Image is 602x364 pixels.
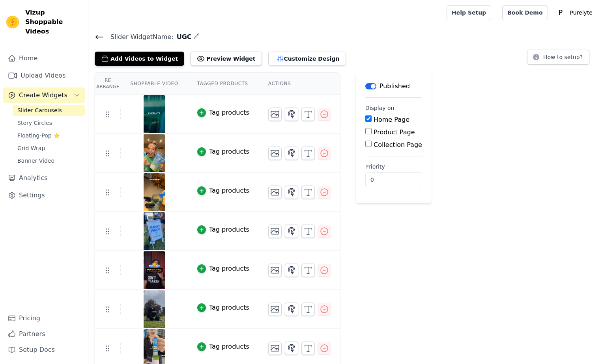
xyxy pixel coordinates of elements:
button: Customize Design [268,52,346,66]
button: Tag products [197,264,249,273]
a: Story Circles [13,117,85,128]
button: Create Widgets [3,87,85,103]
span: Slider Carousels [17,106,62,114]
img: vizup-images-60a8.jpg [143,290,165,328]
div: Tag products [209,303,249,312]
span: Grid Wrap [17,144,45,152]
label: Home Page [374,116,409,123]
div: Tag products [209,108,249,117]
p: Purelyte [567,6,596,20]
a: Slider Carousels [13,105,85,116]
button: Preview Widget [191,52,262,66]
button: Tag products [197,108,249,117]
span: Vizup Shoppable Videos [25,8,82,36]
text: P [558,9,562,17]
img: vizup-images-7303.jpg [143,173,165,211]
p: Published [380,82,410,91]
legend: Display on [365,104,394,112]
div: Tag products [209,186,249,195]
a: Partners [3,326,85,342]
a: Analytics [3,170,85,186]
th: Shoppable Video [121,72,187,95]
div: Tag products [209,264,249,273]
span: Create Widgets [19,91,67,100]
a: Floating-Pop ⭐ [13,130,85,141]
button: Add Videos to Widget [95,52,184,66]
th: Actions [259,72,340,95]
a: Setup Docs [3,342,85,358]
span: Story Circles [17,119,52,127]
button: Change Thumbnail [268,342,282,355]
button: Tag products [197,186,249,195]
a: Settings [3,188,85,203]
label: Priority [365,163,422,171]
span: UGC [174,32,192,42]
a: Home [3,50,85,66]
label: Collection Page [374,141,422,149]
button: Change Thumbnail [268,186,282,199]
span: Slider Widget Name: [104,32,174,42]
a: How to setup? [527,55,589,63]
button: Tag products [197,225,249,234]
a: Grid Wrap [13,143,85,154]
a: Help Setup [447,5,491,20]
a: Pricing [3,310,85,326]
th: Tagged Products [188,72,259,95]
button: Tag products [197,342,249,351]
button: How to setup? [527,50,589,65]
img: vizup-images-fefd.jpg [143,95,165,133]
label: Product Page [374,128,415,136]
th: Re Arrange [95,72,121,95]
button: Change Thumbnail [268,147,282,160]
img: vizup-images-327e.jpg [143,251,165,289]
div: Edit Name [193,32,200,42]
img: vizup-images-e6c0.jpg [143,134,165,172]
a: Upload Videos [3,68,85,84]
button: Tag products [197,303,249,312]
a: Book Demo [502,5,548,20]
button: Change Thumbnail [268,264,282,277]
button: Change Thumbnail [268,225,282,238]
img: Vizup [6,16,19,28]
div: Tag products [209,147,249,156]
button: Tag products [197,147,249,156]
a: Banner Video [13,155,85,166]
button: Change Thumbnail [268,108,282,121]
span: Floating-Pop ⭐ [17,132,60,139]
div: Tag products [209,342,249,351]
span: Banner Video [17,157,54,165]
img: vizup-images-20b3.jpg [143,212,165,250]
button: P Purelyte [554,6,596,20]
div: Tag products [209,225,249,234]
button: Change Thumbnail [268,303,282,316]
